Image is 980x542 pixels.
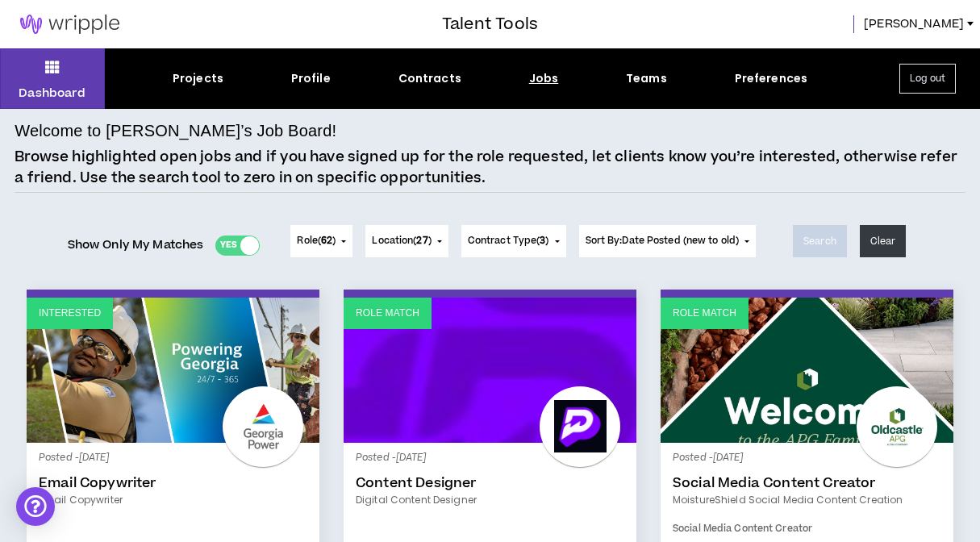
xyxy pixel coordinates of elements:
[15,119,336,143] h4: Welcome to [PERSON_NAME]’s Job Board!
[673,306,736,321] p: Role Match
[321,234,332,248] span: 62
[673,451,941,465] p: Posted - [DATE]
[673,522,812,536] span: Social Media Content Creator
[39,493,307,507] a: Email Copywriter
[735,70,808,87] div: Preferences
[291,70,331,87] div: Profile
[290,225,352,257] button: Role(62)
[356,451,624,465] p: Posted - [DATE]
[864,15,964,33] span: [PERSON_NAME]
[19,85,85,102] p: Dashboard
[39,451,307,465] p: Posted - [DATE]
[372,234,431,248] span: Location ( )
[793,225,847,257] button: Search
[39,475,307,491] a: Email Copywriter
[586,234,740,248] span: Sort By: Date Posted (new to old)
[356,493,624,507] a: Digital Content Designer
[16,487,55,526] div: Open Intercom Messenger
[39,306,101,321] p: Interested
[673,475,941,491] a: Social Media Content Creator
[173,70,223,87] div: Projects
[365,225,448,257] button: Location(27)
[297,234,336,248] span: Role ( )
[661,298,953,443] a: Role Match
[468,234,549,248] span: Contract Type ( )
[860,225,907,257] button: Clear
[540,234,545,248] span: 3
[579,225,757,257] button: Sort By:Date Posted (new to old)
[673,493,941,507] a: MoistureShield Social Media Content Creation
[68,233,204,257] span: Show Only My Matches
[899,64,956,94] button: Log out
[356,475,624,491] a: Content Designer
[15,147,965,188] p: Browse highlighted open jobs and if you have signed up for the role requested, let clients know y...
[416,234,427,248] span: 27
[398,70,461,87] div: Contracts
[356,306,419,321] p: Role Match
[27,298,319,443] a: Interested
[626,70,667,87] div: Teams
[461,225,566,257] button: Contract Type(3)
[442,12,538,36] h3: Talent Tools
[344,298,636,443] a: Role Match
